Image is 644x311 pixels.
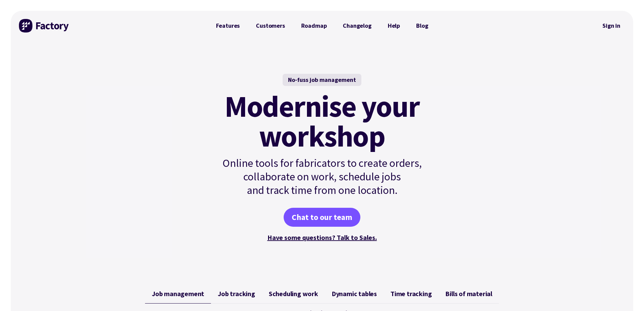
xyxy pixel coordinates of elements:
a: Help [380,19,408,32]
span: Job tracking [218,290,255,298]
p: Online tools for fabricators to create orders, collaborate on work, schedule jobs and track time ... [208,156,436,197]
img: Factory [19,19,70,32]
a: Blog [408,19,436,32]
a: Customers [248,19,293,32]
a: Changelog [335,19,379,32]
a: Features [208,19,248,32]
div: No-fuss job management [283,74,361,86]
a: Roadmap [293,19,335,32]
a: Have some questions? Talk to Sales. [267,233,377,242]
span: Time tracking [390,290,432,298]
span: Bills of material [445,290,492,298]
nav: Primary Navigation [208,19,436,32]
a: Sign in [598,18,625,34]
a: Chat to our team [284,208,360,227]
span: Job management [152,290,204,298]
nav: Secondary Navigation [598,18,625,34]
mark: Modernise your workshop [224,91,420,151]
span: Scheduling work [269,290,318,298]
span: Dynamic tables [332,290,377,298]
